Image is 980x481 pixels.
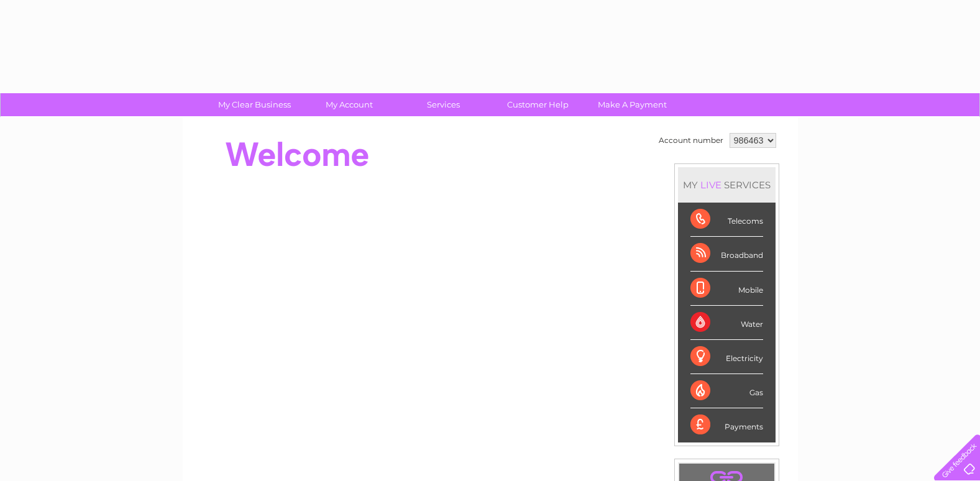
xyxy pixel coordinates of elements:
[698,179,724,191] div: LIVE
[203,93,306,116] a: My Clear Business
[392,93,495,116] a: Services
[690,203,763,237] div: Telecoms
[690,237,763,271] div: Broadband
[690,306,763,340] div: Water
[690,340,763,374] div: Electricity
[690,408,763,442] div: Payments
[298,93,400,116] a: My Account
[678,167,776,203] div: MY SERVICES
[487,93,589,116] a: Customer Help
[581,93,684,116] a: Make A Payment
[690,272,763,306] div: Mobile
[656,130,726,151] td: Account number
[690,374,763,408] div: Gas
